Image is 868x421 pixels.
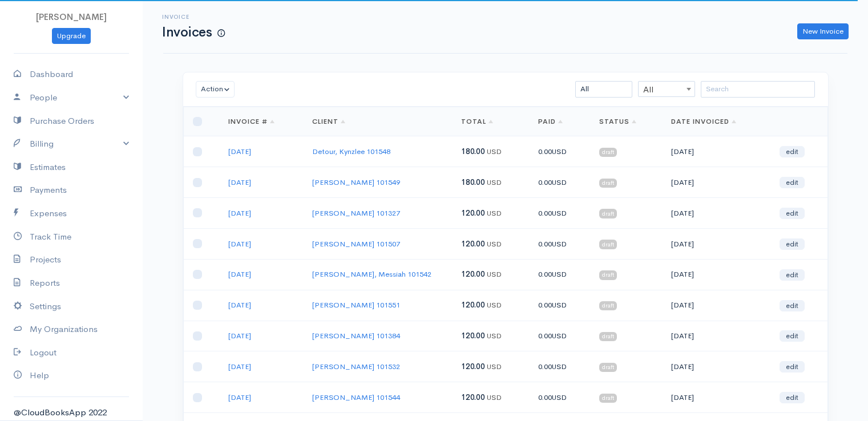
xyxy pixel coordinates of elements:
[312,392,400,402] a: [PERSON_NAME] 101544
[461,362,485,371] span: 120.00
[461,208,485,218] span: 120.00
[487,177,502,187] span: USD
[662,290,770,321] td: [DATE]
[461,331,485,341] span: 120.00
[461,239,485,249] span: 120.00
[228,239,251,249] a: [DATE]
[780,208,805,219] a: edit
[552,392,567,402] span: USD
[662,351,770,382] td: [DATE]
[529,382,590,413] td: 0.00
[529,351,590,382] td: 0.00
[780,392,805,403] a: edit
[461,177,485,187] span: 180.00
[701,81,815,98] input: Search
[552,300,567,310] span: USD
[639,82,695,98] span: All
[780,146,805,157] a: edit
[780,177,805,188] a: edit
[599,363,617,372] span: draft
[599,117,636,126] a: Status
[671,117,736,126] a: Date Invoiced
[312,331,400,341] a: [PERSON_NAME] 101384
[228,269,251,279] a: [DATE]
[797,23,849,40] a: New Invoice
[461,117,493,126] a: Total
[228,331,251,341] a: [DATE]
[487,269,502,279] span: USD
[312,362,400,371] a: [PERSON_NAME] 101532
[162,14,225,20] h6: Invoice
[662,136,770,167] td: [DATE]
[599,148,617,157] span: draft
[780,361,805,373] a: edit
[312,208,400,218] a: [PERSON_NAME] 101327
[552,362,567,371] span: USD
[487,362,502,371] span: USD
[780,269,805,281] a: edit
[529,136,590,167] td: 0.00
[228,300,251,310] a: [DATE]
[599,270,617,280] span: draft
[599,394,617,403] span: draft
[228,117,274,126] a: Invoice #
[662,259,770,290] td: [DATE]
[552,208,567,218] span: USD
[662,228,770,259] td: [DATE]
[162,25,225,39] h1: Invoices
[36,11,107,22] span: [PERSON_NAME]
[599,332,617,341] span: draft
[538,117,563,126] a: Paid
[599,301,617,310] span: draft
[14,406,129,419] div: @CloudBooksApp 2022
[599,209,617,218] span: draft
[487,239,502,249] span: USD
[529,290,590,321] td: 0.00
[529,198,590,229] td: 0.00
[599,179,617,188] span: draft
[461,300,485,310] span: 120.00
[228,177,251,187] a: [DATE]
[487,208,502,218] span: USD
[487,331,502,341] span: USD
[312,239,400,249] a: [PERSON_NAME] 101507
[312,147,390,156] a: Detour, Kynzlee 101548
[312,269,431,279] a: [PERSON_NAME], Messiah 101542
[529,259,590,290] td: 0.00
[662,167,770,198] td: [DATE]
[461,392,485,402] span: 120.00
[599,240,617,249] span: draft
[487,147,502,156] span: USD
[552,269,567,279] span: USD
[780,300,805,311] a: edit
[228,147,251,156] a: [DATE]
[487,392,502,402] span: USD
[780,238,805,250] a: edit
[662,321,770,351] td: [DATE]
[529,167,590,198] td: 0.00
[638,81,695,97] span: All
[529,228,590,259] td: 0.00
[529,321,590,351] td: 0.00
[228,392,251,402] a: [DATE]
[552,331,567,341] span: USD
[662,382,770,413] td: [DATE]
[662,198,770,229] td: [DATE]
[217,29,225,38] span: How to create your first Invoice?
[52,28,91,44] a: Upgrade
[228,208,251,218] a: [DATE]
[312,117,345,126] a: Client
[312,177,400,187] a: [PERSON_NAME] 101549
[461,269,485,279] span: 120.00
[461,147,485,156] span: 180.00
[780,330,805,342] a: edit
[552,177,567,187] span: USD
[487,300,502,310] span: USD
[312,300,400,310] a: [PERSON_NAME] 101551
[552,147,567,156] span: USD
[552,239,567,249] span: USD
[196,81,235,98] button: Action
[228,362,251,371] a: [DATE]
